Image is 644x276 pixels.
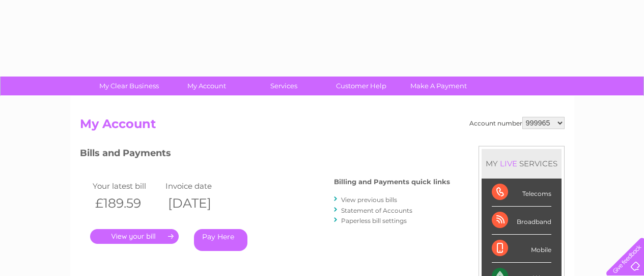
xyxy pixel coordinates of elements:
div: Telecoms [492,179,551,207]
a: Services [242,77,326,95]
a: View previous bills [341,196,397,204]
a: . [90,229,179,244]
th: £189.59 [90,193,163,214]
h2: My Account [80,117,565,136]
div: LIVE [498,159,519,168]
div: Broadband [492,207,551,235]
h4: Billing and Payments quick links [334,178,450,186]
div: Account number [469,117,565,129]
a: Pay Here [194,229,247,251]
div: Mobile [492,235,551,263]
h3: Bills and Payments [80,146,450,164]
a: Statement of Accounts [341,207,412,214]
td: Invoice date [163,179,236,193]
div: MY SERVICES [482,149,562,178]
a: Make A Payment [397,77,481,95]
a: Paperless bill settings [341,217,407,224]
td: Your latest bill [90,179,163,193]
a: My Clear Business [87,77,171,95]
a: Customer Help [319,77,403,95]
a: My Account [164,77,248,95]
th: [DATE] [163,193,236,214]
